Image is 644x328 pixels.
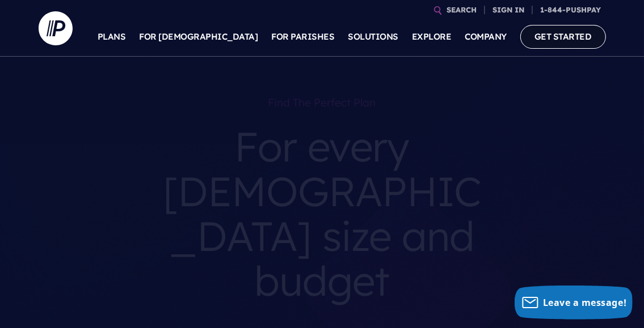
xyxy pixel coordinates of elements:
[348,17,399,57] a: SOLUTIONS
[140,17,258,57] a: FOR [DEMOGRAPHIC_DATA]
[543,296,627,309] span: Leave a message!
[520,25,606,48] a: GET STARTED
[98,17,126,57] a: PLANS
[515,286,633,320] button: Leave a message!
[465,17,507,57] a: COMPANY
[412,17,452,57] a: EXPLORE
[272,17,335,57] a: FOR PARISHES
